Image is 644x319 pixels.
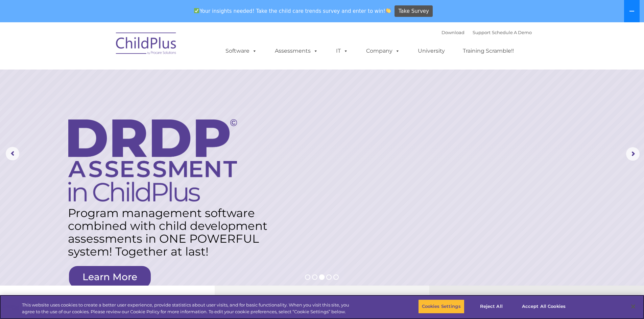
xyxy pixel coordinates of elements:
button: Accept All Cookies [518,299,569,314]
a: Software [219,44,264,58]
a: Support [473,30,491,35]
button: Reject All [470,299,512,314]
button: Cookies Settings [418,299,464,314]
font: | [442,30,532,35]
div: This website uses cookies to create a better user experience, provide statistics about user visit... [22,302,354,315]
button: Close [626,299,641,314]
a: Download [442,30,464,35]
a: Take Survey [395,5,433,17]
a: Company [359,44,407,58]
img: DRDP Assessment in ChildPlus [68,119,237,202]
span: Phone number [94,72,123,77]
span: Your insights needed! Take the child care trends survey and enter to win! [191,4,394,18]
a: Learn More [69,266,151,288]
img: ChildPlus by Procare Solutions [113,28,180,61]
a: IT [329,44,355,58]
a: Assessments [268,44,325,58]
a: Schedule A Demo [492,30,532,35]
a: Training Scramble!! [456,44,521,58]
span: Take Survey [399,5,429,17]
span: Last name [94,45,115,50]
a: University [411,44,452,58]
rs-layer: Program management software combined with child development assessments in ONE POWERFUL system! T... [68,207,274,258]
img: ✅ [194,8,199,13]
img: 👏 [386,8,391,13]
